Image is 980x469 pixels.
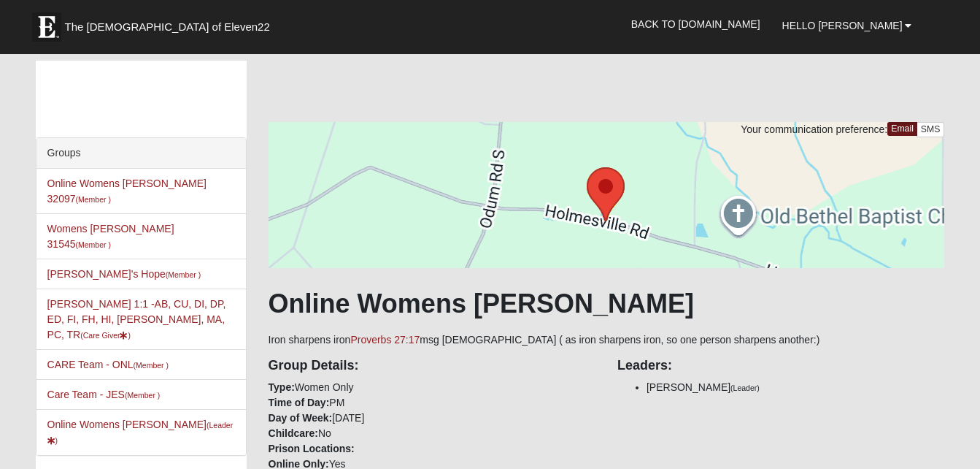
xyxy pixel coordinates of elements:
[887,122,917,136] a: Email
[617,358,944,374] h4: Leaders:
[166,270,201,279] small: (Member )
[32,12,61,42] img: Eleven22 logo
[125,391,160,400] small: (Member )
[134,361,169,370] small: (Member )
[76,195,111,204] small: (Member )
[269,288,945,319] h1: Online Womens [PERSON_NAME]
[47,359,169,370] a: CARE Team - ONL(Member )
[620,6,771,42] a: Back to [DOMAIN_NAME]
[269,412,333,424] strong: Day of Week:
[47,298,226,340] a: [PERSON_NAME] 1:1 -AB, CU, DI, DP, ED, FI, FH, HI, [PERSON_NAME], MA, PC, TR(Care Giver)
[47,178,207,205] a: Online Womens [PERSON_NAME] 32097(Member )
[47,268,201,280] a: [PERSON_NAME]'s Hope(Member )
[917,122,945,137] a: SMS
[782,20,903,31] span: Hello [PERSON_NAME]
[741,123,887,135] span: Your communication preference:
[771,7,923,44] a: Hello [PERSON_NAME]
[65,20,270,34] span: The [DEMOGRAPHIC_DATA] of Eleven22
[730,384,760,392] small: (Leader)
[80,331,131,340] small: (Care Giver )
[76,240,111,249] small: (Member )
[269,358,595,374] h4: Group Details:
[47,419,234,446] a: Online Womens [PERSON_NAME](Leader)
[269,381,295,393] strong: Type:
[47,223,174,250] a: Womens [PERSON_NAME] 31545(Member )
[269,427,318,439] strong: Childcare:
[647,380,944,395] li: [PERSON_NAME]
[350,334,420,346] a: Proverbs 27:17
[25,5,317,42] a: The [DEMOGRAPHIC_DATA] of Eleven22
[269,397,330,408] strong: Time of Day:
[36,138,246,169] div: Groups
[47,389,161,400] a: Care Team - JES(Member )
